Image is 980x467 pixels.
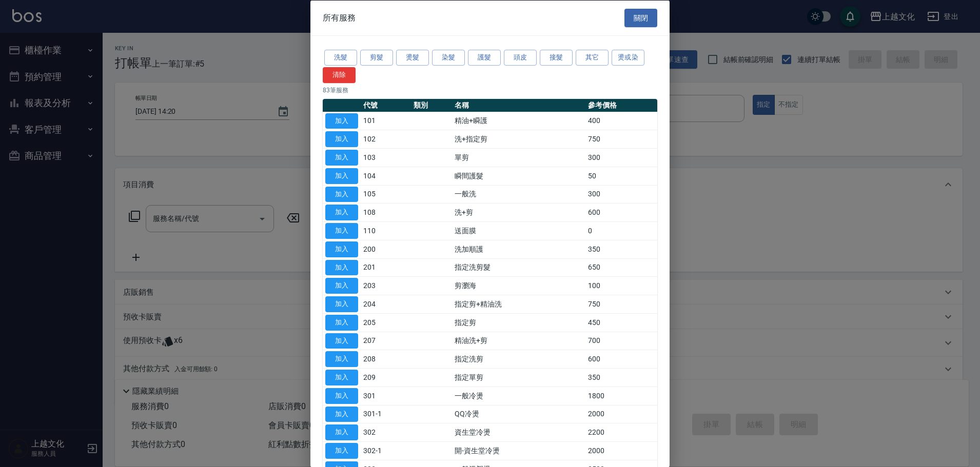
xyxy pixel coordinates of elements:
button: 加入 [325,223,358,239]
button: 頭皮 [504,50,537,66]
button: 關閉 [624,8,657,27]
td: 209 [361,368,411,387]
td: 洗+剪 [452,203,585,221]
button: 加入 [325,259,358,275]
td: 50 [585,167,657,185]
td: 200 [361,240,411,258]
td: 350 [585,240,657,258]
th: 代號 [361,98,411,112]
td: 開-資生堂冷燙 [452,441,585,460]
button: 加入 [325,351,358,367]
button: 加入 [325,131,358,147]
button: 其它 [576,50,609,66]
td: 精油+瞬護 [452,112,585,130]
button: 加入 [325,296,358,312]
td: 350 [585,368,657,387]
td: 剪瀏海 [452,276,585,295]
td: 精油洗+剪 [452,332,585,350]
td: 110 [361,221,411,240]
button: 染髮 [432,50,465,66]
th: 參考價格 [585,98,657,112]
td: 指定剪+精油洗 [452,295,585,313]
button: 加入 [325,241,358,257]
td: 301-1 [361,405,411,423]
td: 208 [361,350,411,368]
td: 指定洗剪髮 [452,258,585,277]
button: 加入 [325,150,358,166]
td: 送面膜 [452,221,585,240]
td: 2000 [585,405,657,423]
td: 204 [361,295,411,313]
td: 600 [585,350,657,368]
button: 加入 [325,186,358,202]
button: 加入 [325,333,358,349]
td: 103 [361,148,411,167]
button: 清除 [323,67,356,83]
button: 護髮 [468,50,501,66]
td: 指定剪 [452,313,585,332]
td: 一般洗 [452,185,585,204]
button: 加入 [325,388,358,403]
td: 洗+指定剪 [452,130,585,148]
button: 洗髮 [324,50,357,66]
td: 指定洗剪 [452,350,585,368]
td: 瞬間護髮 [452,167,585,185]
td: 650 [585,258,657,277]
td: 2200 [585,423,657,441]
td: 600 [585,203,657,221]
button: 加入 [325,205,358,220]
button: 加入 [325,406,358,422]
button: 接髮 [540,50,573,66]
button: 加入 [325,113,358,129]
td: 700 [585,332,657,350]
td: 一般冷燙 [452,387,585,405]
td: 301 [361,387,411,405]
p: 83 筆服務 [323,85,657,94]
td: 108 [361,203,411,221]
button: 加入 [325,443,358,459]
td: 302-1 [361,441,411,460]
td: 洗加順護 [452,240,585,258]
th: 類別 [411,98,453,112]
th: 名稱 [452,98,585,112]
td: 300 [585,185,657,204]
td: 750 [585,130,657,148]
td: 205 [361,313,411,332]
td: 105 [361,185,411,204]
td: 104 [361,167,411,185]
td: 102 [361,130,411,148]
td: 2000 [585,441,657,460]
td: 450 [585,313,657,332]
td: 750 [585,295,657,313]
button: 加入 [325,278,358,294]
td: 1800 [585,387,657,405]
td: 單剪 [452,148,585,167]
td: 指定單剪 [452,368,585,387]
td: 資生堂冷燙 [452,423,585,441]
button: 加入 [325,424,358,440]
td: 100 [585,276,657,295]
button: 燙或染 [612,50,644,66]
td: 400 [585,112,657,130]
button: 剪髮 [360,50,393,66]
button: 加入 [325,370,358,385]
td: 302 [361,423,411,441]
td: 201 [361,258,411,277]
td: 207 [361,332,411,350]
td: 300 [585,148,657,167]
button: 加入 [325,314,358,330]
span: 所有服務 [323,12,356,23]
td: QQ冷燙 [452,405,585,423]
button: 燙髮 [396,50,429,66]
button: 加入 [325,168,358,184]
td: 203 [361,276,411,295]
td: 101 [361,112,411,130]
td: 0 [585,221,657,240]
